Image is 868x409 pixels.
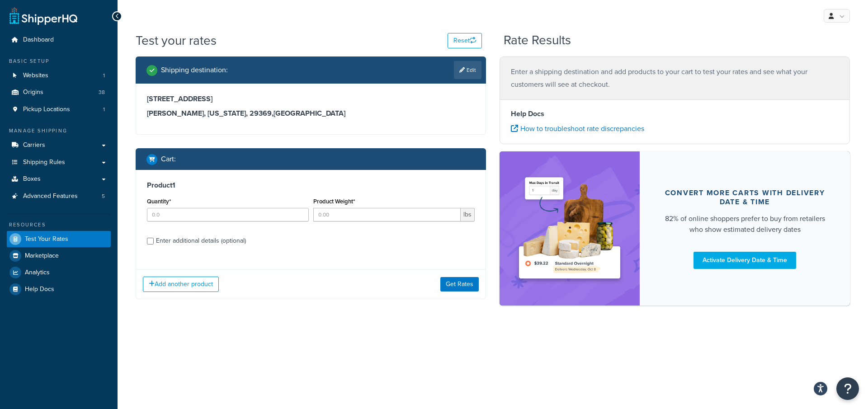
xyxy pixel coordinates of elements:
[661,188,828,207] div: Convert more carts with delivery date & time
[147,181,475,190] h3: Product 1
[7,101,111,118] a: Pickup Locations1
[23,106,70,113] span: Pickup Locations
[7,154,111,171] a: Shipping Rules
[693,252,796,269] a: Activate Delivery Date & Time
[511,108,839,119] h4: Help Docs
[25,269,50,277] span: Analytics
[23,36,54,44] span: Dashboard
[7,137,111,154] a: Carriers
[7,231,111,247] a: Test Your Rates
[23,175,41,183] span: Boxes
[511,123,644,134] a: How to troubleshoot rate discrepancies
[7,84,111,101] a: Origins38
[99,89,105,96] span: 38
[440,277,479,291] button: Get Rates
[147,208,309,221] input: 0.0
[7,84,111,101] li: Origins
[7,67,111,84] li: Websites
[161,155,176,163] h2: Cart :
[504,33,571,47] h2: Rate Results
[461,208,475,221] span: lbs
[23,72,48,80] span: Websites
[143,277,219,292] button: Add another product
[147,238,154,244] input: Enter additional details (optional)
[836,377,859,400] button: Open Resource Center
[7,248,111,264] a: Marketplace
[454,61,481,79] a: Edit
[511,66,839,91] p: Enter a shipping destination and add products to your cart to test your rates and see what your c...
[23,141,45,149] span: Carriers
[7,264,111,281] a: Analytics
[313,198,355,205] label: Product Weight*
[7,221,111,229] div: Resources
[313,208,461,221] input: 0.00
[147,109,475,118] h3: [PERSON_NAME], [US_STATE], 29369 , [GEOGRAPHIC_DATA]
[25,235,68,243] span: Test Your Rates
[7,101,111,118] li: Pickup Locations
[161,66,228,74] h2: Shipping destination :
[25,252,59,260] span: Marketplace
[136,32,217,49] h1: Test your rates
[156,235,246,247] div: Enter additional details (optional)
[7,281,111,297] a: Help Docs
[147,94,475,103] h3: [STREET_ADDRESS]
[7,57,111,65] div: Basic Setup
[7,188,111,205] li: Advanced Features
[7,188,111,205] a: Advanced Features5
[23,193,78,200] span: Advanced Features
[23,89,43,96] span: Origins
[103,72,105,80] span: 1
[25,286,54,293] span: Help Docs
[147,198,171,205] label: Quantity*
[513,165,626,292] img: feature-image-ddt-36eae7f7280da8017bfb280eaccd9c446f90b1fe08728e4019434db127062ab4.png
[23,159,65,166] span: Shipping Rules
[102,193,105,200] span: 5
[7,67,111,84] a: Websites1
[7,32,111,48] a: Dashboard
[661,213,828,235] div: 82% of online shoppers prefer to buy from retailers who show estimated delivery dates
[7,171,111,188] a: Boxes
[7,127,111,135] div: Manage Shipping
[103,106,105,113] span: 1
[448,33,482,48] button: Reset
